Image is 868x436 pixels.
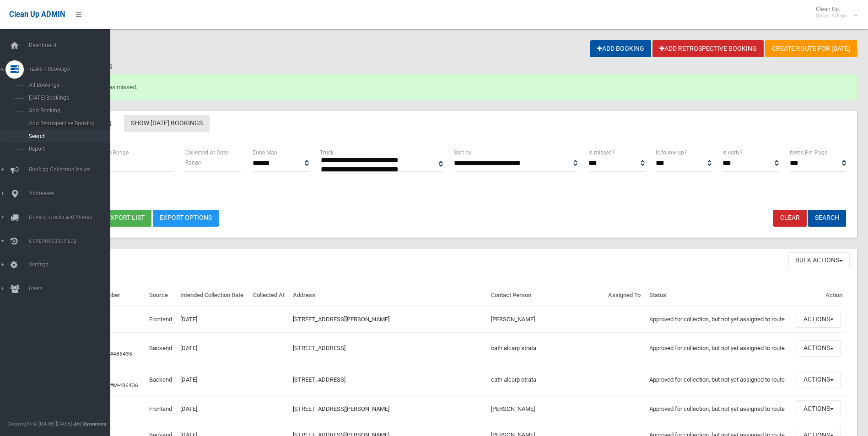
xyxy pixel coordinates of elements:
td: Backend [146,364,177,396]
td: [DATE] [177,333,249,364]
a: [STREET_ADDRESS][PERSON_NAME] [293,405,389,412]
button: Actions [797,311,841,328]
button: Export list [100,210,151,227]
label: Truck [320,148,334,158]
td: Approved for collection, but not yet assigned to route [646,364,793,396]
a: Create route for [DATE] [765,40,857,57]
a: [STREET_ADDRESS][PERSON_NAME] [293,316,389,323]
a: [STREET_ADDRESS] [293,376,345,383]
a: #486435 [110,351,132,357]
span: Communication Log [26,238,117,244]
th: Address [289,285,487,306]
strong: Jet Dynamics [73,420,106,427]
a: #M-486436 [110,382,138,388]
th: Intended Collection Date [177,285,249,306]
span: Settings [26,261,117,268]
span: Users [26,285,117,292]
td: Frontend [146,396,177,422]
span: Drivers, Trucks and Routes [26,214,117,220]
button: Search [808,210,846,227]
div: Booking marked as missed. [40,74,857,100]
span: Clean Up [811,5,857,19]
span: [DATE] Bookings [26,95,109,101]
td: Approved for collection, but not yet assigned to route [646,396,793,422]
span: Add Retrospective Booking [26,120,109,127]
th: Collected At [249,285,290,306]
td: Backend [146,333,177,364]
td: Approved for collection, but not yet assigned to route [646,333,793,364]
button: Bulk Actions [788,252,850,269]
small: Super Admin [816,12,847,19]
td: [PERSON_NAME] [487,396,604,422]
span: Tasks / Bookings [26,66,117,72]
span: Search [26,133,109,139]
span: Report [26,146,109,152]
th: Status [646,285,793,306]
td: [DATE] [177,364,249,396]
span: Booking Collection Issues [26,166,117,173]
a: Show [DATE] Bookings [124,115,210,132]
a: Add Retrospective Booking [652,40,764,57]
td: cath alcarp strata [487,364,604,396]
td: [PERSON_NAME] [487,306,604,332]
th: Action [793,285,846,306]
span: Addresses [26,190,117,197]
a: Clear [773,210,807,227]
td: Frontend [146,306,177,332]
td: [DATE] [177,306,249,332]
th: Source [146,285,177,306]
button: Actions [797,372,841,388]
td: Approved for collection, but not yet assigned to route [646,306,793,332]
th: Assigned To [604,285,646,306]
a: Export Options [153,210,219,227]
button: Actions [797,340,841,357]
span: Copyright © [DATE]-[DATE] [7,420,72,427]
button: Actions [797,400,841,417]
a: [STREET_ADDRESS] [293,345,345,351]
span: Add Booking [26,107,109,114]
td: [DATE] [177,396,249,422]
a: Add Booking [590,40,651,57]
th: Contact Person [487,285,604,306]
span: All Bookings [26,82,109,88]
td: cath alcarp strata [487,333,604,364]
span: Dashboard [26,42,117,48]
span: Clean Up ADMIN [9,10,65,19]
